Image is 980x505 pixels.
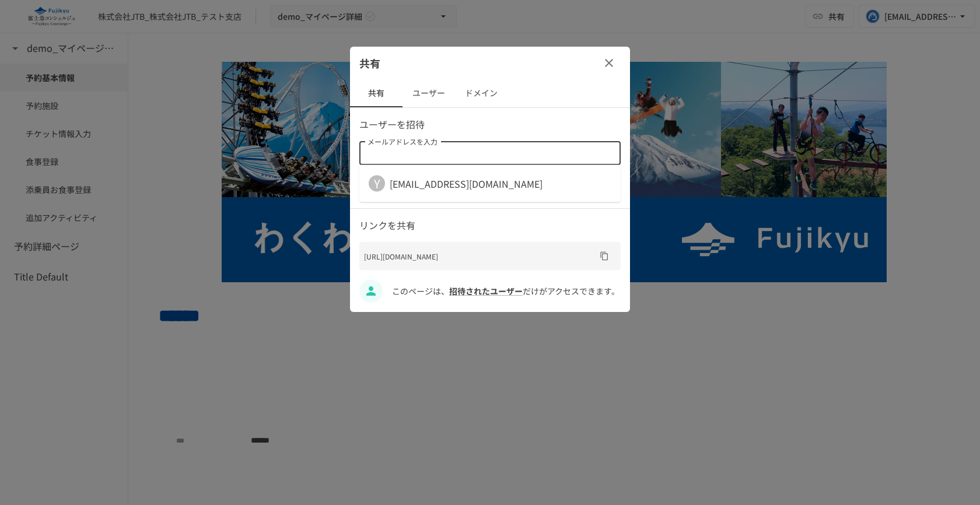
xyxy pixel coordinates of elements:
div: 共有 [350,47,630,79]
p: このページは、 だけがアクセスできます。 [392,285,621,297]
button: URLをコピー [595,247,614,265]
p: ユーザーを招待 [359,117,621,132]
div: Y [369,176,385,192]
div: [EMAIL_ADDRESS][DOMAIN_NAME] [390,177,542,191]
button: 共有 [350,79,402,107]
label: メールアドレスを入力 [367,136,437,146]
p: [URL][DOMAIN_NAME] [364,251,595,262]
p: リンクを共有 [359,218,621,233]
button: ドメイン [455,79,508,107]
a: 招待されたユーザー [449,285,523,297]
button: ユーザー [402,79,455,107]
